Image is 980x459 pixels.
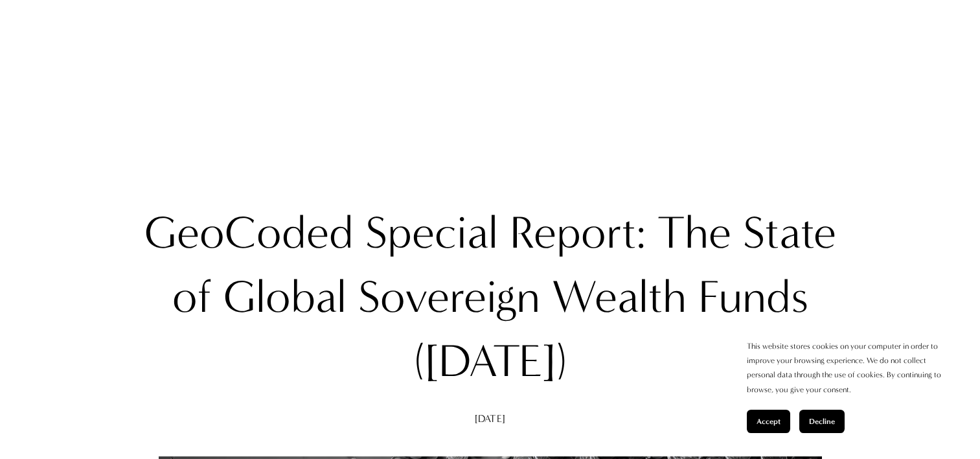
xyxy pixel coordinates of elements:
span: Decline [809,417,835,426]
button: Accept [747,410,790,433]
span: Accept [757,417,781,426]
button: Decline [799,410,845,433]
section: Cookie banner [734,326,967,446]
span: [DATE] [475,412,505,425]
p: This website stores cookies on your computer in order to improve your browsing experience. We do ... [747,339,954,397]
h1: GeoCoded Special Report: The State of Global Sovereign Wealth Funds ([DATE]) [126,201,854,393]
